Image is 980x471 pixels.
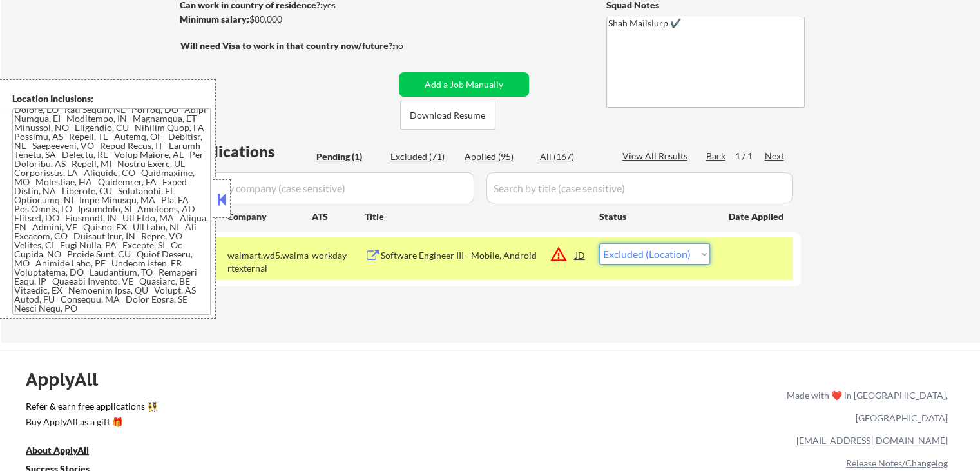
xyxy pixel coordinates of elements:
[26,368,113,390] div: ApplyAll
[184,172,474,203] input: Search by company (case sensitive)
[26,416,155,432] a: Buy ApplyAll as a gift 🎁
[180,40,395,51] strong: Will need Visa to work in that country now/future?:
[550,245,568,263] button: warning_amber
[846,457,948,468] a: Release Notes/Changelog
[765,150,785,163] div: Next
[486,172,793,203] input: Search by title (case sensitive)
[26,445,89,456] u: About ApplyAll
[26,444,107,460] a: About ApplyAll
[599,205,710,228] div: Status
[400,101,495,130] button: Download Resume
[227,249,312,274] div: walmart.wd5.walmartexternal
[381,249,575,262] div: Software Engineer III - Mobile, Android
[782,384,948,429] div: Made with ❤️ in [GEOGRAPHIC_DATA], [GEOGRAPHIC_DATA]
[540,150,604,163] div: All (167)
[365,210,587,223] div: Title
[312,210,365,223] div: ATS
[180,13,394,26] div: $80,000
[393,39,430,52] div: no
[390,150,455,163] div: Excluded (71)
[465,150,529,163] div: Applied (95)
[729,210,785,223] div: Date Applied
[26,417,155,426] div: Buy ApplyAll as a gift 🎁
[12,92,211,105] div: Location Inclusions:
[26,402,517,416] a: Refer & earn free applications 👯‍♀️
[180,14,249,25] strong: Minimum salary:
[706,150,727,163] div: Back
[622,150,691,163] div: View All Results
[312,249,365,262] div: workday
[316,150,381,163] div: Pending (1)
[735,150,765,163] div: 1 / 1
[796,435,948,446] a: [EMAIL_ADDRESS][DOMAIN_NAME]
[227,210,312,223] div: Company
[399,72,529,97] button: Add a Job Manually
[184,144,312,159] div: Applications
[574,243,587,266] div: JD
